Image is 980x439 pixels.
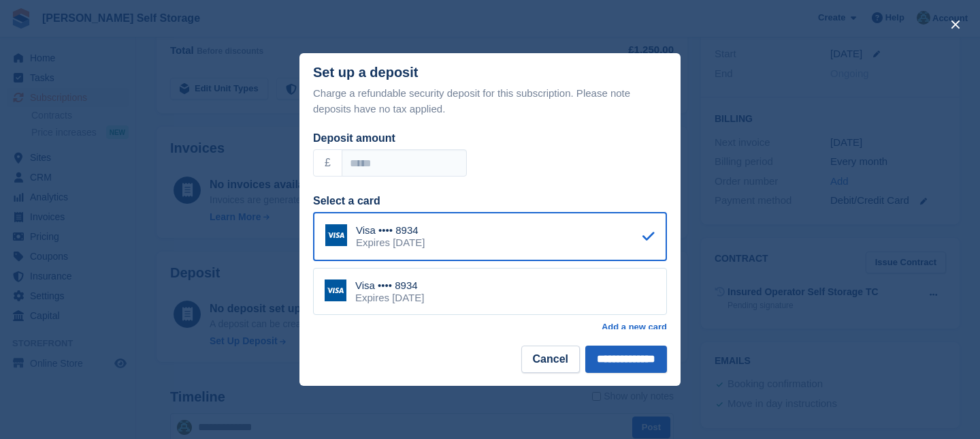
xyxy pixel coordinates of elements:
div: Set up a deposit [313,65,418,80]
div: Visa •••• 8934 [356,224,425,237]
p: Charge a refundable security deposit for this subscription. Please note deposits have no tax appl... [313,86,667,117]
div: Expires [DATE] [356,237,425,249]
img: Visa Logo [325,224,347,246]
a: Add a new card [602,322,667,333]
label: Deposit amount [313,132,395,144]
div: Select a card [313,193,667,209]
div: Expires [DATE] [355,292,424,304]
div: Visa •••• 8934 [355,279,424,292]
button: close [945,14,966,35]
button: Cancel [521,346,580,373]
img: Visa Logo [325,279,346,301]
